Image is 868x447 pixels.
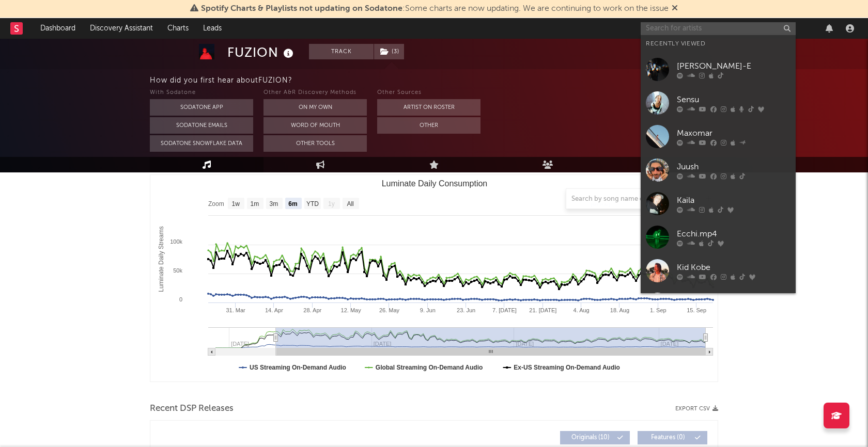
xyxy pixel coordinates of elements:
[263,117,367,134] button: Word Of Mouth
[341,307,362,313] text: 12. May
[377,117,481,134] button: Other
[650,307,667,313] text: 1. Sep
[567,435,614,441] span: Originals ( 10 )
[641,288,796,321] a: NewEra
[514,364,620,371] text: Ex-US Streaming On-Demand Audio
[677,127,791,140] div: Maxomar
[644,435,692,441] span: Features ( 0 )
[173,267,182,274] text: 50k
[160,18,196,39] a: Charts
[672,5,678,13] span: Dismiss
[492,307,517,313] text: 7. [DATE]
[263,99,367,116] button: On My Own
[376,364,483,371] text: Global Streaming On-Demand Audio
[677,228,791,241] div: Ecchi.mp4
[420,307,436,313] text: 9. Jun
[574,307,590,313] text: 4. Aug
[638,431,707,444] button: Features(0)
[677,262,791,274] div: Kid Kobe
[150,99,253,116] button: Sodatone App
[150,403,234,415] span: Recent DSP Releases
[263,87,367,99] div: Other A&R Discovery Methods
[529,307,556,313] text: 21. [DATE]
[646,38,791,50] div: Recently Viewed
[677,60,791,73] div: [PERSON_NAME]-E
[641,22,796,35] input: Search for artists
[382,179,488,188] text: Luminate Daily Consumption
[374,44,405,59] span: ( 3 )
[158,226,165,292] text: Luminate Daily Streams
[226,307,245,313] text: 31. Mar
[641,120,796,153] a: Maxomar
[377,87,481,99] div: Other Sources
[641,53,796,86] a: [PERSON_NAME]-E
[83,18,160,39] a: Discovery Assistant
[641,86,796,120] a: Sensu
[150,117,253,134] button: Sodatone Emails
[196,18,229,39] a: Leads
[677,195,791,207] div: Kaila
[687,307,706,313] text: 15. Sep
[675,406,718,412] button: Export CSV
[641,153,796,187] a: Juush
[33,18,83,39] a: Dashboard
[457,307,475,313] text: 23. Jun
[150,135,253,152] button: Sodatone Snowflake Data
[379,307,400,313] text: 26. May
[641,254,796,288] a: Kid Kobe
[377,99,481,116] button: Artist on Roster
[201,5,402,13] span: Spotify Charts & Playlists not updating on Sodatone
[610,307,629,313] text: 18. Aug
[150,87,253,99] div: With Sodatone
[201,5,669,13] span: : Some charts are now updating. We are continuing to work on the issue
[641,220,796,254] a: Ecchi.mp4
[677,161,791,173] div: Juush
[677,94,791,106] div: Sensu
[309,44,374,59] button: Track
[560,431,630,444] button: Originals(10)
[170,238,182,245] text: 100k
[250,364,346,371] text: US Streaming On-Demand Audio
[374,44,404,59] button: (3)
[263,135,367,152] button: Other Tools
[150,74,868,87] div: How did you first hear about FUZION ?
[303,307,321,313] text: 28. Apr
[566,195,675,203] input: Search by song name or URL
[179,296,182,302] text: 0
[265,307,283,313] text: 14. Apr
[227,44,296,61] div: FUZION
[150,175,718,381] svg: Luminate Daily Consumption
[641,187,796,220] a: Kaila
